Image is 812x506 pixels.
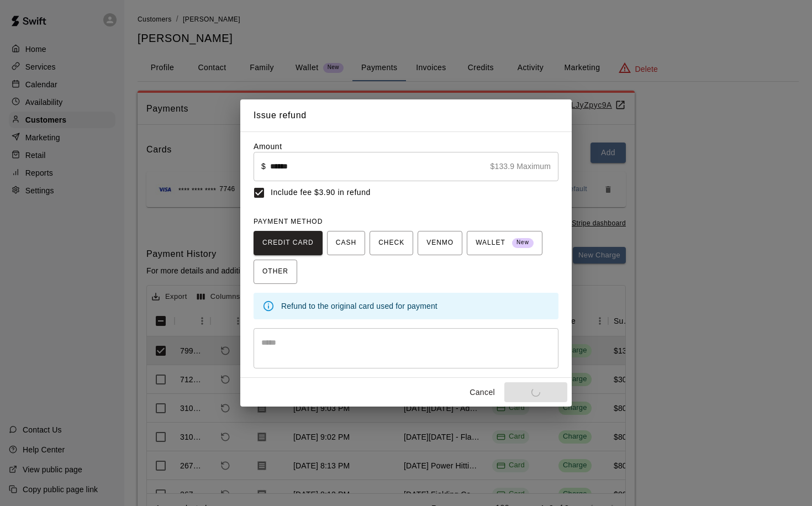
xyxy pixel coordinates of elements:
span: OTHER [262,263,288,281]
button: OTHER [254,260,297,284]
button: CHECK [370,231,413,255]
button: Cancel [465,382,500,403]
label: Amount [254,142,282,151]
span: VENMO [426,234,454,252]
div: Refund to the original card used for payment [281,296,550,316]
span: New [512,235,534,250]
button: VENMO [418,231,462,255]
button: CREDIT CARD [254,231,323,255]
p: $ [261,161,266,172]
span: CHECK [378,234,404,252]
p: $133.9 Maximum [491,161,551,172]
h2: Issue refund [240,99,572,131]
span: CREDIT CARD [262,234,314,252]
span: PAYMENT METHOD [254,218,323,225]
span: CASH [336,234,356,252]
span: WALLET [476,234,534,252]
span: Include fee $3.90 in refund [271,187,371,198]
button: WALLET New [467,231,542,255]
button: CASH [327,231,365,255]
